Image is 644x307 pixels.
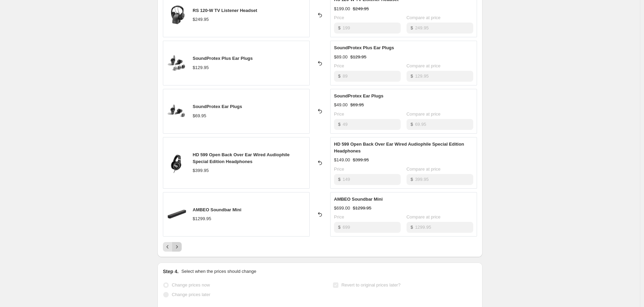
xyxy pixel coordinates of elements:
[353,205,371,212] strike: $1299.95
[193,56,253,61] span: SoundProtex Plus Ear Plugs
[407,15,441,20] span: Compare at price
[167,5,187,25] img: rs_120_w_iso_1_c31b4f65-8038-4eea-87ba-e98cbd03cde7_80x.jpg
[167,204,187,225] img: SoundbarMini_ATF_Main_Image_80x.jpg
[411,177,413,182] span: $
[193,167,209,174] div: $399.95
[353,5,369,12] strike: $249.95
[163,268,179,275] h2: Step 4.
[334,205,350,212] div: $699.00
[193,16,209,23] div: $249.95
[338,122,340,127] span: $
[334,142,464,153] span: HD 599 Open Back Over Ear Wired Audiophile Special Edition Headphones
[334,111,344,117] span: Price
[407,166,441,172] span: Compare at price
[338,74,340,79] span: $
[172,282,210,288] span: Change prices now
[334,157,350,163] div: $149.00
[193,215,211,222] div: $1299.95
[353,157,369,163] strike: $399.95
[338,25,340,30] span: $
[163,242,172,252] button: Previous
[334,197,383,202] span: AMBEO Soundbar Mini
[407,63,441,68] span: Compare at price
[334,93,383,98] span: SoundProtex Ear Plugs
[193,152,289,164] span: HD 599 Open Back Over Ear Wired Audiophile Special Edition Headphones
[334,15,344,20] span: Price
[342,282,401,288] span: Revert to original prices later?
[334,45,394,50] span: SoundProtex Plus Ear Plugs
[193,8,257,13] span: RS 120-W TV Listener Headset
[181,268,256,275] p: Select when the prices should change
[167,53,187,74] img: SoundProtexPlus_Set_2_80x.jpg
[334,63,344,68] span: Price
[407,214,441,219] span: Compare at price
[334,102,348,108] div: $49.00
[338,225,340,230] span: $
[193,112,206,119] div: $69.95
[167,101,187,121] img: SoundProtex_Set_Earplugs_AcousticFilter_TotalBlockFilter_80x.jpg
[334,214,344,219] span: Price
[411,25,413,30] span: $
[350,54,366,61] strike: $129.95
[172,292,210,297] span: Change prices later
[193,207,241,212] span: AMBEO Soundbar Mini
[411,225,413,230] span: $
[411,122,413,127] span: $
[193,64,209,71] div: $129.95
[172,242,182,252] button: Next
[334,5,350,12] div: $199.00
[350,102,364,108] strike: $69.95
[167,152,187,173] img: HD_599_Black_Product_shot_cutout_Isofront_80x.jpg
[411,74,413,79] span: $
[334,54,348,61] div: $89.00
[407,111,441,117] span: Compare at price
[163,242,182,252] nav: Pagination
[193,104,242,109] span: SoundProtex Ear Plugs
[338,177,340,182] span: $
[334,166,344,172] span: Price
